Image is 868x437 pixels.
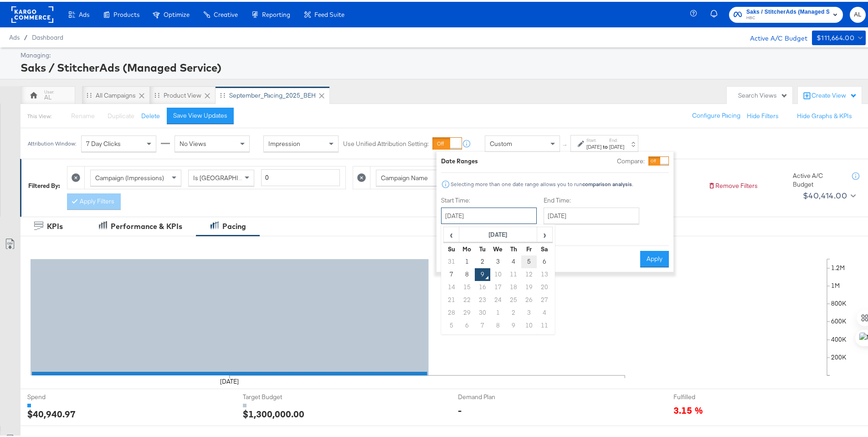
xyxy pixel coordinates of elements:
[444,292,459,305] td: 21
[27,139,77,145] div: Attribution Window:
[686,106,747,122] button: Configure Pacing
[673,402,703,414] span: 3.15 %
[21,58,863,73] div: Saks / StitcherAds (Managed Service)
[381,172,428,180] span: Campaign Name
[799,187,858,201] button: $40,414.00
[214,9,238,16] span: Creative
[747,110,779,119] button: Hide Filters
[444,266,459,279] td: 7
[441,194,537,203] label: Start Time:
[458,391,526,400] span: Demand Plan
[47,219,63,230] div: KPIs
[812,29,866,43] button: $111,664.00
[537,254,552,266] td: 6
[490,292,506,305] td: 24
[803,187,847,201] div: $40,414.00
[521,254,537,266] td: 5
[793,170,843,187] div: Active A/C Budget
[444,317,459,330] td: 5
[475,241,490,254] th: Tu
[222,219,246,230] div: Pacing
[746,5,829,15] span: Saks / StitcherAds (Managed Service)
[459,225,537,241] th: [DATE]
[229,89,316,98] div: September_Pacing_2025_BEH
[27,391,96,400] span: Spend
[86,138,121,146] span: 7 Day Clicks
[164,9,190,16] span: Optimize
[586,141,601,149] div: [DATE]
[537,279,552,292] td: 20
[154,91,159,96] div: Drag to reorder tab
[475,254,490,266] td: 2
[458,402,462,415] div: -
[475,305,490,317] td: 30
[475,279,490,292] td: 16
[459,305,475,317] td: 29
[673,391,742,400] span: Fulfilled
[537,292,552,305] td: 27
[444,279,459,292] td: 14
[243,406,304,419] div: $1,300,000.00
[444,241,459,254] th: Su
[44,91,51,100] div: AL
[490,317,506,330] td: 8
[95,172,164,180] span: Campaign (Impressions)
[96,89,136,98] div: All Campaigns
[459,317,475,330] td: 6
[71,110,95,118] span: Rename
[582,179,632,186] strong: comparison analysis
[193,172,263,180] span: Is [GEOGRAPHIC_DATA]
[506,305,521,317] td: 2
[243,391,311,400] span: Target Budget
[475,266,490,279] td: 9
[537,317,552,330] td: 11
[111,219,182,230] div: Performance & KPIs
[475,292,490,305] td: 23
[506,279,521,292] td: 18
[27,111,51,118] div: This View:
[141,110,160,119] button: Delete
[640,249,669,265] button: Apply
[21,49,863,58] div: Managing:
[167,106,234,122] button: Save View Updates
[459,254,475,266] td: 1
[506,292,521,305] td: 25
[817,31,854,42] div: $111,664.00
[475,317,490,330] td: 7
[521,279,537,292] td: 19
[537,305,552,317] td: 4
[441,155,478,164] div: Date Ranges
[521,292,537,305] td: 26
[32,32,63,39] a: Dashboard
[164,89,201,98] div: Product View
[490,241,506,254] th: We
[708,180,758,188] button: Remove Filters
[220,91,225,96] div: Drag to reorder tab
[490,305,506,317] td: 1
[506,254,521,266] td: 4
[521,241,537,254] th: Fr
[459,279,475,292] td: 15
[79,9,89,16] span: Ads
[506,317,521,330] td: 9
[314,9,344,16] span: Feed Suite
[459,292,475,305] td: 22
[853,8,862,18] span: AL
[444,305,459,317] td: 28
[850,5,866,21] button: AL
[746,13,829,20] span: HBC
[262,9,290,16] span: Reporting
[506,241,521,254] th: Th
[617,155,645,164] label: Compare:
[537,266,552,279] td: 13
[521,317,537,330] td: 10
[220,375,239,384] text: [DATE]
[537,241,552,254] th: Sa
[343,138,429,146] label: Use Unified Attribution Setting:
[538,226,552,239] span: ›
[812,89,857,99] div: Create View
[740,29,807,42] div: Active A/C Budget
[87,91,92,96] div: Drag to reorder tab
[268,138,300,146] span: Impression
[113,9,139,16] span: Products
